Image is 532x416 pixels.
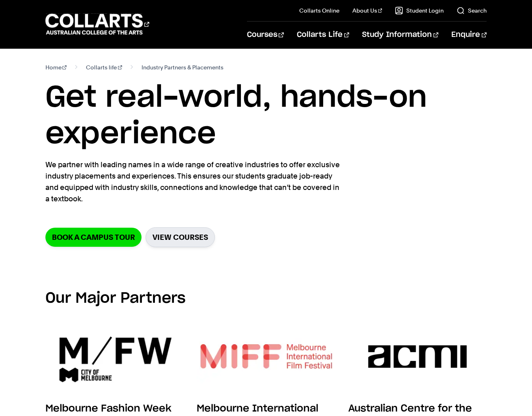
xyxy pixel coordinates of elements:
[362,22,438,48] a: Study Information
[45,159,341,205] p: We partner with leading names in a wide range of creative industries to offer exclusive industry ...
[86,62,122,73] a: Collarts life
[247,22,284,48] a: Courses
[352,6,382,15] a: About Us
[45,62,67,73] a: Home
[45,13,149,36] div: Go to homepage
[299,6,339,15] a: Collarts Online
[395,6,444,15] a: Student Login
[457,6,487,15] a: Search
[45,289,487,307] h2: Our Major Partners
[45,228,142,247] a: Book a Campus Tour
[45,80,487,153] h1: Get real-world, hands-on experience
[146,227,215,247] a: View Courses
[142,62,223,73] span: Industry Partners & Placements
[297,22,349,48] a: Collarts Life
[451,22,487,48] a: Enquire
